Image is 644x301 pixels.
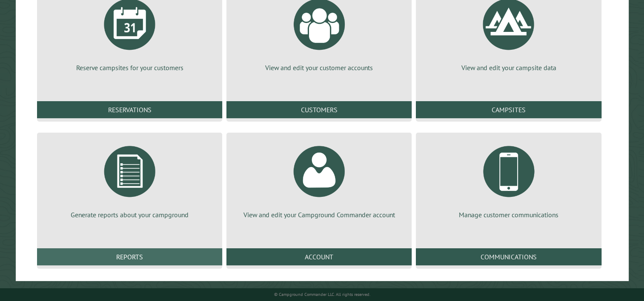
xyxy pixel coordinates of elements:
[416,101,601,118] a: Campsites
[226,248,412,265] a: Account
[226,101,412,118] a: Customers
[47,139,212,219] a: Generate reports about your campground
[47,210,212,219] p: Generate reports about your campground
[416,248,601,265] a: Communications
[426,210,591,219] p: Manage customer communications
[237,63,401,72] p: View and edit your customer accounts
[426,63,591,72] p: View and edit your campsite data
[237,139,401,219] a: View and edit your Campground Commander account
[47,63,212,72] p: Reserve campsites for your customers
[274,292,370,297] small: © Campground Commander LLC. All rights reserved.
[237,210,401,219] p: View and edit your Campground Commander account
[37,248,222,265] a: Reports
[426,139,591,219] a: Manage customer communications
[37,101,222,118] a: Reservations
